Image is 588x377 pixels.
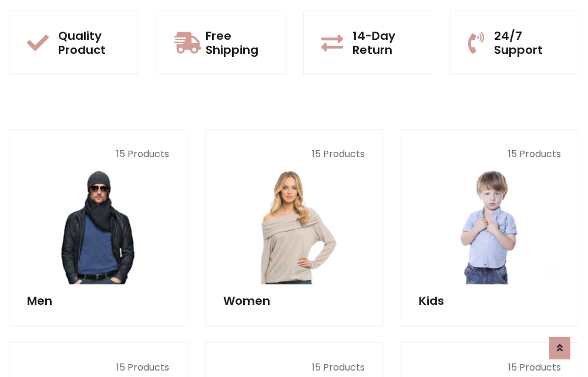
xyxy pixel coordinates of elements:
p: 15 Products [419,147,561,161]
p: 15 Products [27,361,169,375]
h5: Women [223,294,365,308]
h5: Quality Product [58,29,120,57]
h5: Kids [419,294,561,308]
h5: 24/7 Support [494,29,561,57]
p: 15 Products [223,147,365,161]
p: 15 Products [419,361,561,375]
h5: Men [27,294,169,308]
h5: 14-Day Return [352,29,414,57]
p: 15 Products [27,147,169,161]
p: 15 Products [223,361,365,375]
h5: Free Shipping [206,29,267,57]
